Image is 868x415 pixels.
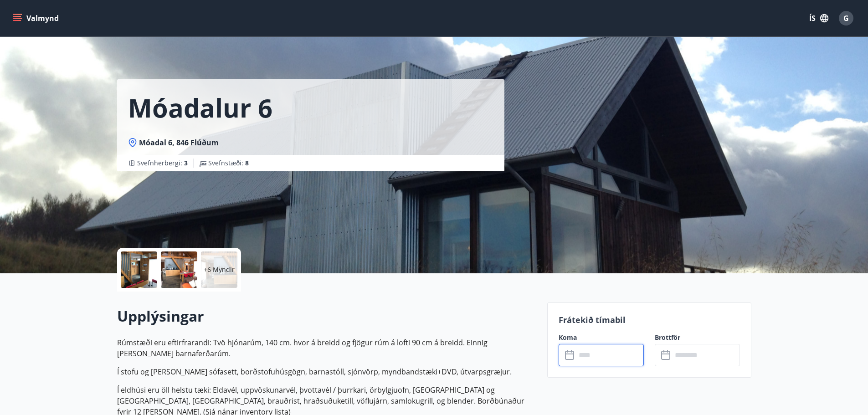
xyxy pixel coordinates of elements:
[128,90,272,125] h1: Móadalur 6
[655,333,740,342] label: Brottför
[204,265,235,274] p: +6 Myndir
[117,366,536,377] p: Í stofu og [PERSON_NAME] sófasett, borðstofuhúsgögn, barnastóll, sjónvörp, myndbandstæki+DVD, útv...
[245,159,249,167] span: 8
[843,13,849,23] span: G
[804,10,833,26] button: ÍS
[117,337,536,359] p: Rúmstæði eru eftirfrarandi: Tvö hjónarúm, 140 cm. hvor á breidd og fjögur rúm á lofti 90 cm á bre...
[184,159,188,167] span: 3
[208,159,249,168] span: Svefnstæði :
[139,138,219,148] span: Móadal 6, 846 Flúðum
[835,7,857,29] button: G
[559,314,740,326] p: Frátekið tímabil
[11,10,62,26] button: menu
[117,306,536,326] h2: Upplýsingar
[559,333,644,342] label: Koma
[137,159,188,168] span: Svefnherbergi :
